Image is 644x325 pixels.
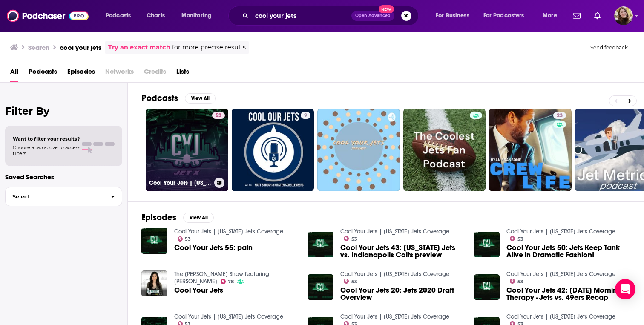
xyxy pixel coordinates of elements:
span: Networks [105,65,134,82]
div: Open Intercom Messenger [615,279,635,299]
a: The Mina Kimes Show featuring Lenny [174,270,269,285]
button: View All [183,213,214,223]
span: for more precise results [172,43,246,52]
a: Cool Your Jets | New York Jets Coverage [340,270,449,278]
input: Search podcasts, credits, & more... [252,9,351,23]
span: Credits [144,65,166,82]
a: 53 [212,112,225,119]
button: open menu [100,9,142,23]
span: 53 [517,280,523,284]
a: Cool Your Jets | New York Jets Coverage [506,228,615,235]
a: Podcasts [29,65,57,82]
p: Saved Searches [5,173,122,181]
img: Podchaser - Follow, Share and Rate Podcasts [7,8,89,24]
img: Cool Your Jets 50: Jets Keep Tank Alive in Dramatic Fashion! [474,232,500,258]
img: Cool Your Jets 20: Jets 2020 Draft Overview [308,274,333,300]
a: Cool Your Jets 20: Jets 2020 Draft Overview [340,287,464,301]
span: Monitoring [181,10,212,22]
a: 53 [510,279,523,284]
button: open menu [430,9,480,23]
h3: Cool Your Jets | [US_STATE] Jets Coverage [149,179,211,187]
a: Show notifications dropdown [569,9,584,23]
span: Charts [147,10,165,22]
span: Want to filter your results? [13,136,80,142]
a: Cool Your Jets | New York Jets Coverage [340,313,449,320]
h2: Podcasts [141,93,178,104]
a: 9 [232,109,314,191]
a: 23 [489,109,572,191]
a: Cool Your Jets | New York Jets Coverage [340,228,449,235]
span: Cool Your Jets 42: [DATE] Morning Therapy - Jets vs. 49ers Recap [506,287,630,301]
span: 53 [351,237,357,241]
a: 53 [344,236,357,241]
a: Cool Your Jets 43: New York Jets vs. Indianapolis Colts preview [340,244,464,259]
span: Choose a tab above to access filters. [13,144,80,156]
img: Cool Your Jets 43: New York Jets vs. Indianapolis Colts preview [308,232,333,258]
span: 9 [304,112,307,120]
h3: cool your jets [60,43,101,52]
span: 53 [185,237,191,241]
a: Episodes [67,65,95,82]
h2: Episodes [141,212,176,223]
a: Cool Your Jets | New York Jets Coverage [174,313,283,320]
span: 23 [557,112,563,120]
button: open menu [175,9,223,23]
a: 53 [344,279,357,284]
a: 53 [510,236,523,241]
a: Cool Your Jets | New York Jets Coverage [506,313,615,320]
a: All [10,65,18,82]
img: Cool Your Jets [141,270,167,296]
button: Send feedback [588,44,630,51]
a: Charts [141,9,170,23]
button: Open AdvancedNew [351,11,394,21]
a: 53Cool Your Jets | [US_STATE] Jets Coverage [146,109,228,191]
span: Open Advanced [355,14,391,18]
span: 78 [228,280,234,284]
a: Cool Your Jets 42: Monday Morning Therapy - Jets vs. 49ers Recap [506,287,630,301]
a: Try an exact match [108,43,170,52]
span: For Business [436,10,469,22]
button: Select [5,187,122,206]
img: Cool Your Jets 42: Monday Morning Therapy - Jets vs. 49ers Recap [474,274,500,300]
span: 53 [216,112,221,120]
a: EpisodesView All [141,212,214,223]
button: Show profile menu [614,6,633,25]
div: Search podcasts, credits, & more... [236,6,427,26]
button: open menu [478,9,537,23]
a: Cool Your Jets | New York Jets Coverage [506,270,615,278]
a: PodcastsView All [141,93,216,104]
a: Cool Your Jets 50: Jets Keep Tank Alive in Dramatic Fashion! [506,244,630,259]
img: User Profile [614,6,633,25]
span: For Podcasters [483,10,524,22]
a: Cool Your Jets [174,287,223,294]
span: Podcasts [106,10,131,22]
span: More [543,10,557,22]
a: Lists [176,65,189,82]
img: Cool Your Jets 55: pain [141,228,167,254]
a: 53 [178,236,191,242]
h2: Filter By [5,105,122,117]
span: 53 [517,237,523,241]
span: 53 [351,280,357,284]
span: Select [6,194,104,199]
button: View All [185,93,216,104]
a: 23 [553,112,566,119]
a: 78 [221,279,234,284]
span: Logged in as katiefuchs [614,6,633,25]
a: Cool Your Jets | New York Jets Coverage [174,228,283,235]
a: Show notifications dropdown [591,9,604,23]
a: Cool Your Jets 55: pain [174,244,253,251]
span: Cool Your Jets 43: [US_STATE] Jets vs. Indianapolis Colts preview [340,244,464,259]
